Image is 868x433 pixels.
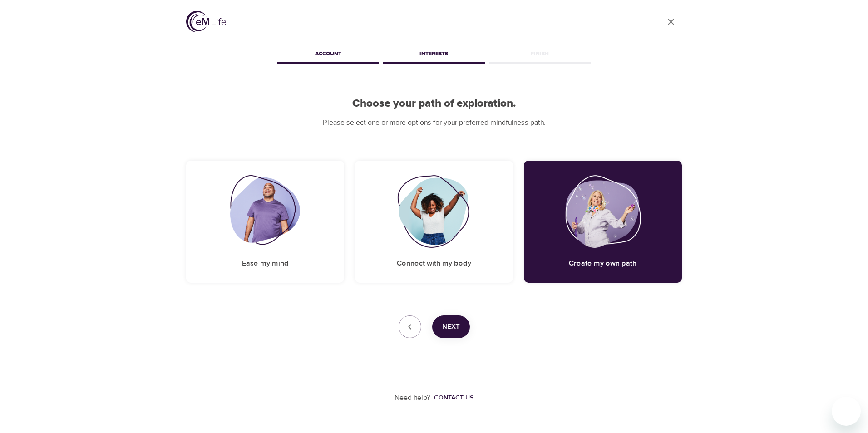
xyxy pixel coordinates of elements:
img: Create my own path [565,175,641,248]
h5: Create my own path [569,259,636,268]
img: logo [186,11,226,32]
a: Contact us [430,393,473,402]
iframe: Button to launch messaging window [832,397,861,426]
div: Contact us [434,393,473,402]
img: Connect with my body [397,175,471,248]
span: Next [442,321,460,333]
p: Need help? [395,393,430,403]
a: close [660,11,682,33]
h2: Choose your path of exploration. [186,97,682,110]
div: Ease my mindEase my mind [186,161,344,283]
h5: Connect with my body [397,259,471,268]
img: Ease my mind [230,175,301,248]
div: Connect with my bodyConnect with my body [355,161,513,283]
div: Create my own pathCreate my own path [524,161,682,283]
h5: Ease my mind [242,259,289,268]
button: Next [432,315,470,338]
p: Please select one or more options for your preferred mindfulness path. [186,118,682,128]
